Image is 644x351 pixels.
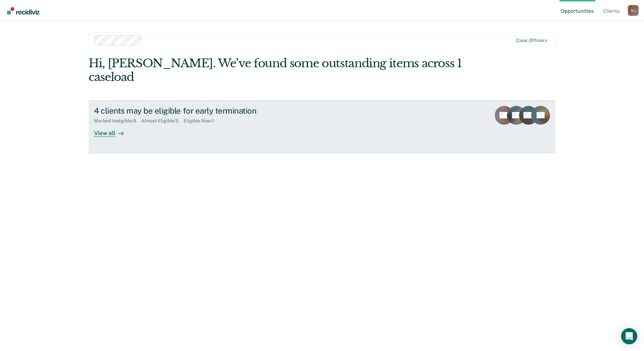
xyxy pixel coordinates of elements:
div: Eligible Now : 1 [184,118,219,124]
div: 4 clients may be eligible for early termination [94,106,330,116]
div: Hi, [PERSON_NAME]. We’ve found some outstanding items across 1 caseload [89,56,462,84]
button: Profile dropdown button [628,5,639,16]
div: S L [628,5,639,16]
a: 4 clients may be eligible for early terminationMarked Ineligible:8Almost Eligible:3Eligible Now:1... [89,100,555,153]
img: Recidiviz [7,7,39,14]
div: View all [94,124,132,137]
div: Almost Eligible : 3 [141,118,184,124]
div: Open Intercom Messenger [621,328,637,344]
div: Marked Ineligible : 8 [94,118,141,124]
div: Clear officers [516,38,547,43]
